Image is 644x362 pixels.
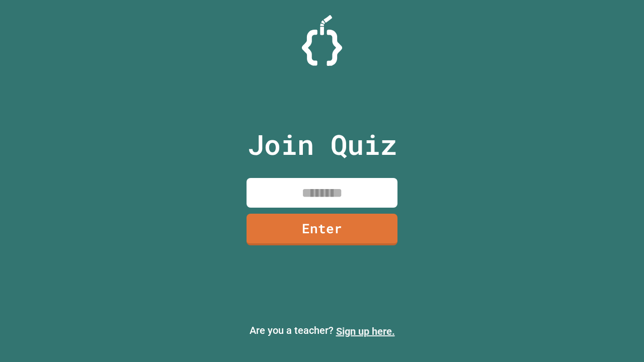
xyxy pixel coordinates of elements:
p: Are you a teacher? [8,323,636,339]
p: Join Quiz [248,124,397,165]
a: Sign up here. [336,325,395,337]
img: Logo.svg [302,15,342,66]
iframe: chat widget [602,322,634,352]
a: Enter [247,214,397,245]
iframe: chat widget [560,278,634,321]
